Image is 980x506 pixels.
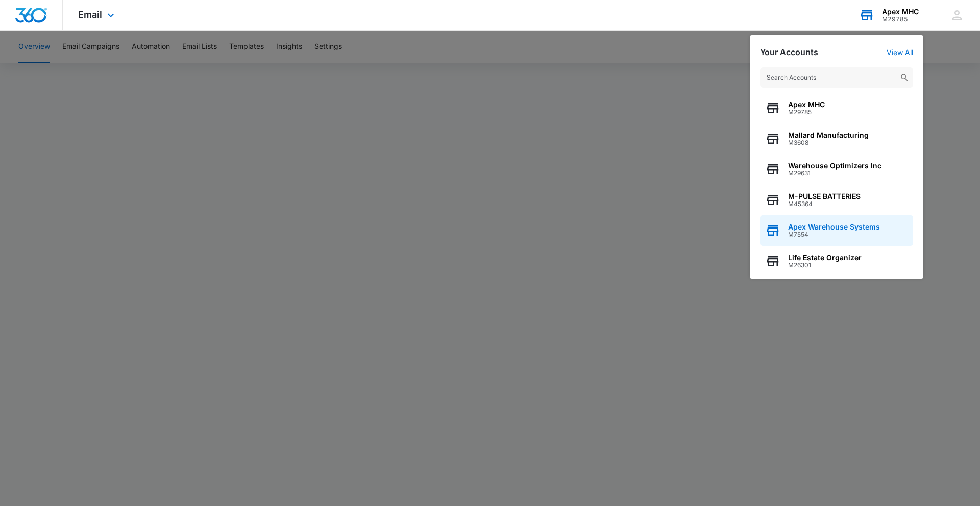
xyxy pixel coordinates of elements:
span: M45364 [788,200,861,208]
span: Email [78,9,102,20]
input: Search Accounts [760,67,913,88]
span: Apex MHC [788,100,825,109]
span: M-PULSE BATTERIES [788,192,861,200]
span: M7554 [788,231,880,238]
span: Warehouse Optimizers Inc [788,162,881,170]
button: Life Estate OrganizerM26301 [760,246,913,276]
span: Mallard Manufacturing [788,131,869,139]
button: Apex Warehouse SystemsM7554 [760,215,913,246]
button: Warehouse Optimizers IncM29631 [760,154,913,185]
span: M29785 [788,109,825,116]
button: M-PULSE BATTERIESM45364 [760,185,913,215]
button: Apex MHCM29785 [760,93,913,123]
h2: Your Accounts [760,47,818,57]
a: View All [887,48,913,57]
span: M29631 [788,170,881,177]
span: M26301 [788,262,862,269]
span: Life Estate Organizer [788,254,862,262]
div: account name [882,8,919,16]
span: M3608 [788,139,869,146]
button: Mallard ManufacturingM3608 [760,123,913,154]
div: account id [882,16,919,23]
span: Apex Warehouse Systems [788,223,880,231]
